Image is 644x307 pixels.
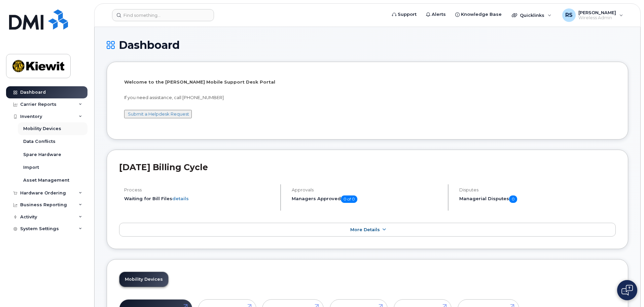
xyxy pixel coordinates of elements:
p: If you need assistance, call [PHONE_NUMBER] [124,94,611,101]
h4: Disputes [459,187,616,192]
h1: Dashboard [107,39,628,51]
h5: Managers Approved [292,195,442,203]
a: Submit a Helpdesk Request [128,111,189,117]
button: Submit a Helpdesk Request [124,110,192,118]
h5: Managerial Disputes [459,195,616,203]
p: Welcome to the [PERSON_NAME] Mobile Support Desk Portal [124,79,611,85]
span: 0 of 0 [341,195,357,203]
img: Open chat [621,285,633,296]
h2: [DATE] Billing Cycle [119,162,616,172]
li: Waiting for Bill Files [124,195,275,202]
a: Mobility Devices [119,272,168,287]
h4: Approvals [292,187,442,192]
span: 0 [509,195,517,203]
a: details [172,196,189,201]
span: More Details [350,227,380,232]
h4: Process [124,187,275,192]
